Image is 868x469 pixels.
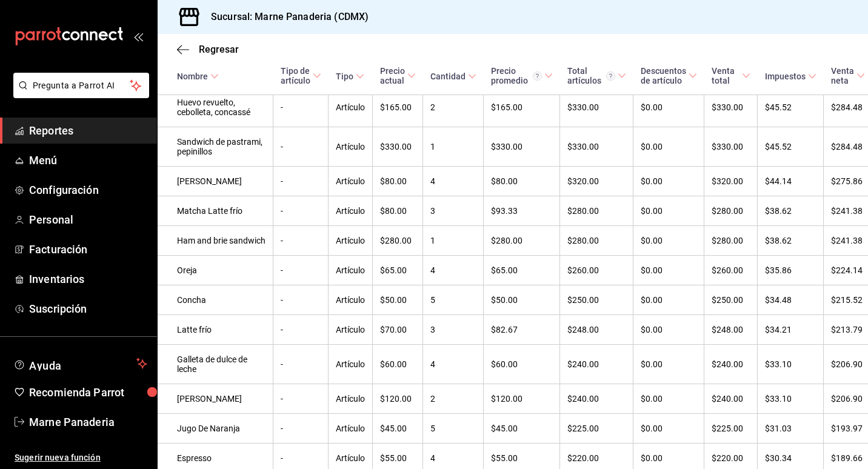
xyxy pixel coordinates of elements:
button: Regresar [177,44,239,55]
span: Precio actual [380,66,416,85]
td: $330.00 [704,127,758,167]
td: Artículo [329,167,373,196]
td: $320.00 [704,167,758,196]
td: $0.00 [633,285,704,315]
span: Recomienda Parrot [29,384,147,401]
td: Oreja [158,256,273,285]
td: $260.00 [560,256,633,285]
td: Artículo [329,414,373,444]
td: 4 [423,256,484,285]
td: 1 [423,226,484,256]
td: - [273,285,329,315]
a: Pregunta a Parrot AI [8,88,149,101]
td: $250.00 [704,285,758,315]
div: Tipo [336,72,353,81]
td: $280.00 [484,226,560,256]
td: $50.00 [484,285,560,315]
td: $65.00 [373,256,423,285]
button: Pregunta a Parrot AI [13,73,149,98]
span: Cantidad [430,72,476,81]
td: $0.00 [633,256,704,285]
td: $80.00 [373,167,423,196]
td: $250.00 [560,285,633,315]
span: Sugerir nueva función [15,451,147,464]
span: Tipo [336,72,364,81]
td: $0.00 [633,88,704,127]
td: Artículo [329,285,373,315]
div: Impuestos [765,72,806,81]
td: 3 [423,315,484,345]
td: $80.00 [373,196,423,226]
td: $225.00 [704,414,758,444]
td: $165.00 [484,88,560,127]
td: Jugo De Naranja [158,414,273,444]
td: - [273,88,329,127]
div: Tipo de artículo [281,66,310,85]
td: $0.00 [633,196,704,226]
td: $34.48 [758,285,824,315]
td: $82.67 [484,315,560,345]
td: $38.62 [758,196,824,226]
td: $0.00 [633,226,704,256]
td: $35.86 [758,256,824,285]
span: Suscripción [29,301,147,317]
td: $80.00 [484,167,560,196]
td: $120.00 [484,384,560,414]
td: Galleta de dulce de leche [158,345,273,384]
td: - [273,226,329,256]
td: $240.00 [704,384,758,414]
td: $248.00 [560,315,633,345]
td: 2 [423,384,484,414]
div: Nombre [177,72,208,81]
td: - [273,414,329,444]
td: [PERSON_NAME] [158,384,273,414]
td: Sandwich de pastrami, pepinillos [158,127,273,167]
td: Artículo [329,256,373,285]
span: Personal [29,211,147,228]
span: Venta neta [831,66,865,85]
td: - [273,384,329,414]
td: Artículo [329,315,373,345]
td: $330.00 [373,127,423,167]
td: Artículo [329,345,373,384]
td: 4 [423,345,484,384]
div: Total artículos [567,66,615,85]
td: $0.00 [633,315,704,345]
td: $280.00 [704,196,758,226]
td: $120.00 [373,384,423,414]
td: $0.00 [633,127,704,167]
td: - [273,127,329,167]
td: $45.00 [484,414,560,444]
div: Venta total [712,66,739,85]
td: Latte frío [158,315,273,345]
td: 5 [423,414,484,444]
td: $280.00 [704,226,758,256]
td: $240.00 [560,345,633,384]
td: $50.00 [373,285,423,315]
span: Total artículos [567,66,626,85]
td: 5 [423,285,484,315]
td: [PERSON_NAME] [158,167,273,196]
td: - [273,345,329,384]
span: Inventarios [29,271,147,287]
td: Ham and brie sandwich [158,226,273,256]
td: $248.00 [704,315,758,345]
td: $330.00 [560,88,633,127]
td: - [273,315,329,345]
td: Concha [158,285,273,315]
td: $65.00 [484,256,560,285]
td: 3 [423,196,484,226]
span: Marne Panaderia [29,414,147,430]
td: $330.00 [704,88,758,127]
td: $93.33 [484,196,560,226]
td: Artículo [329,226,373,256]
td: 4 [423,167,484,196]
td: $45.52 [758,88,824,127]
td: Huevo revuelto, cebolleta, concassé [158,88,273,127]
td: 1 [423,127,484,167]
td: $0.00 [633,167,704,196]
span: Precio promedio [491,66,553,85]
div: Cantidad [430,72,466,81]
span: Facturación [29,241,147,258]
svg: Precio promedio = Total artículos / cantidad [533,72,542,81]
